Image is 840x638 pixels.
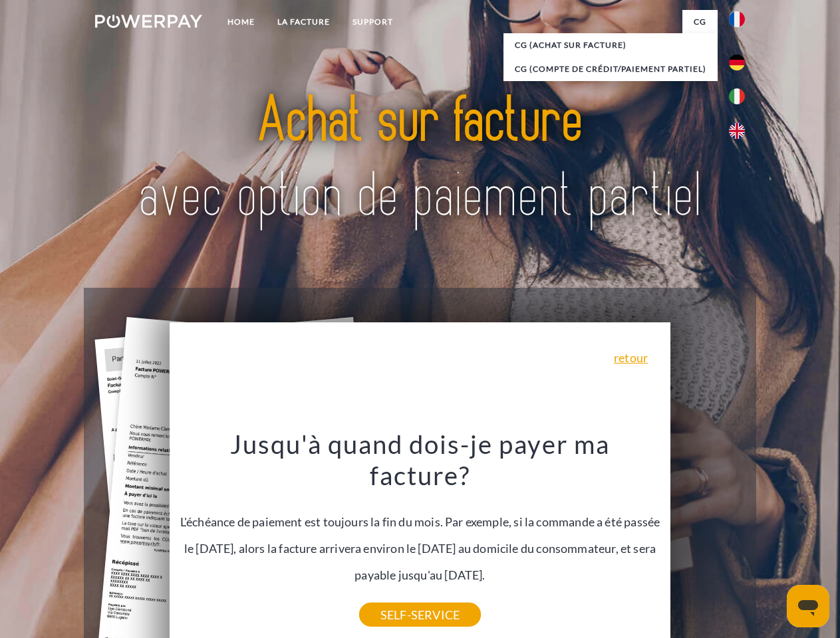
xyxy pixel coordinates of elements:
[729,54,745,70] img: de
[266,10,341,34] a: LA FACTURE
[359,603,481,627] a: SELF-SERVICE
[503,33,718,57] a: CG (achat sur facture)
[729,88,745,104] img: it
[682,10,718,34] a: CG
[216,10,266,34] a: Home
[503,57,718,81] a: CG (Compte de crédit/paiement partiel)
[787,585,829,627] iframe: Bouton de lancement de la fenêtre de messagerie
[95,15,202,28] img: logo-powerpay-white.svg
[729,11,745,27] img: fr
[127,64,713,255] img: title-powerpay_fr.svg
[729,123,745,139] img: en
[614,352,648,364] a: retour
[178,428,663,492] h3: Jusqu'à quand dois-je payer ma facture?
[178,428,663,615] div: L'échéance de paiement est toujours la fin du mois. Par exemple, si la commande a été passée le [...
[341,10,404,34] a: Support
